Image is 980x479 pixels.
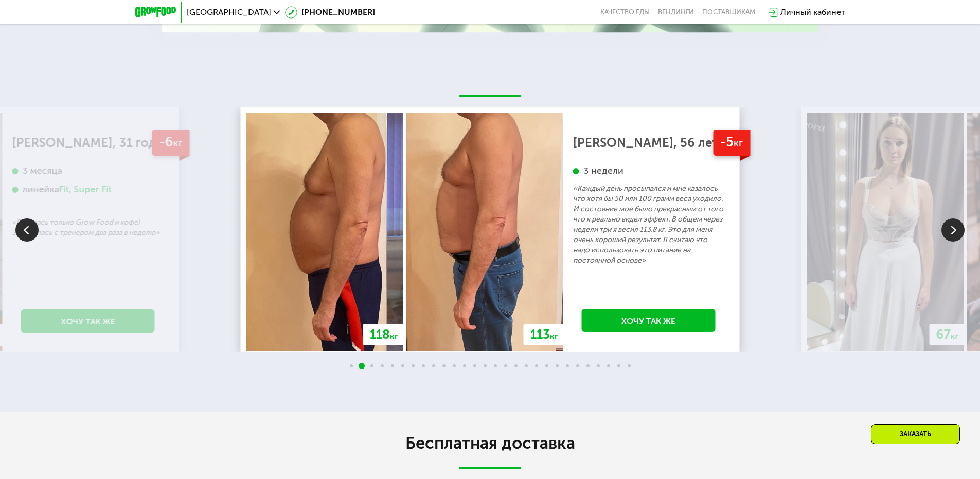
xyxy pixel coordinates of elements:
[582,309,716,332] a: Хочу так же
[573,165,724,177] div: 3 недели
[12,217,164,238] p: «Питалась только Grow Food и кофе) Занималась с тренером два раза в неделю»
[12,183,164,195] div: линейка
[702,8,755,16] div: поставщикам
[871,424,960,444] div: Заказать
[15,218,39,242] img: Slide left
[12,138,164,148] div: [PERSON_NAME], 31 год
[951,331,959,341] span: кг
[600,8,650,16] a: Качество еды
[573,138,724,148] div: [PERSON_NAME], 56 лет
[59,183,112,195] div: Fit, Super Fit
[363,324,405,345] div: 118
[173,137,182,149] span: кг
[152,130,189,156] div: -6
[187,8,271,16] span: [GEOGRAPHIC_DATA]
[202,433,778,453] h2: Бесплатная доставка
[390,331,398,341] span: кг
[285,6,375,19] a: [PHONE_NUMBER]
[930,324,966,345] div: 67
[573,183,724,266] p: «Каждый день просыпался и мне казалось что хотя бы 50 или 100 грамм веса уходило. И состояние мое...
[524,324,565,345] div: 113
[12,165,164,177] div: 3 месяца
[21,309,155,333] a: Хочу так же
[658,8,694,16] a: Вендинги
[713,130,750,156] div: -5
[780,6,845,19] div: Личный кабинет
[550,331,558,341] span: кг
[734,137,743,149] span: кг
[941,218,965,242] img: Slide right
